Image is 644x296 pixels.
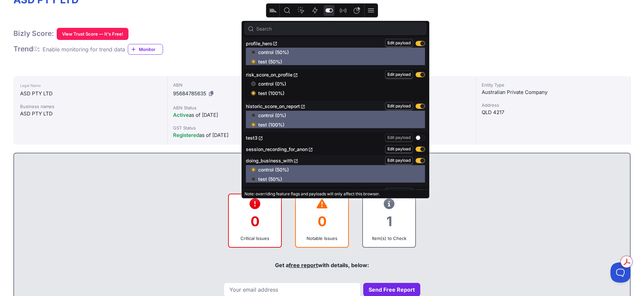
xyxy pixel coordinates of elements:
[128,44,163,55] a: Monitor
[20,110,161,118] div: ASD PTY LTD
[275,262,369,268] span: Get a with details, below:
[13,45,40,53] span: Trend :
[43,45,125,53] div: Enable monitoring for trend data
[173,131,316,139] div: as of [DATE]
[368,208,410,235] div: 1
[482,82,625,88] div: Entity Type
[20,103,161,110] div: Business names
[482,102,625,108] div: Address
[301,235,343,242] div: Notable Issues
[173,132,199,138] span: Registered
[289,262,318,268] a: free report
[57,28,128,40] button: View Trust Score — It's Free!
[234,235,276,242] div: Critical Issues
[21,159,623,180] div: Doing business with ASD PTY LTD?
[482,88,625,96] div: Australian Private Company
[173,125,316,131] div: GST Status
[482,108,625,116] div: QLD 4217
[301,208,343,235] div: 0
[173,104,316,111] div: ABN Status
[20,90,161,98] div: ASD PTY LTD
[173,82,316,88] div: ABN
[368,235,410,242] div: Item(s) to Check
[234,208,276,235] div: 0
[173,112,189,118] span: Active
[610,262,631,283] iframe: Toggle Customer Support
[139,46,163,53] span: Monitor
[173,90,206,97] span: 95684785635
[20,82,161,90] div: Legal Name
[13,29,54,38] h1: Bizly Score:
[173,111,316,119] div: as of [DATE]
